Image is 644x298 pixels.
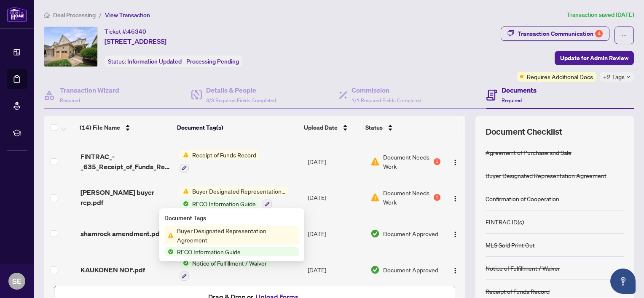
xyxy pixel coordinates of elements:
[370,265,380,274] img: Document Status
[370,157,380,166] img: Document Status
[53,11,96,19] span: Deal Processing
[164,231,174,240] img: Status Icon
[486,287,550,296] div: Receipt of Funds Record
[365,123,383,132] span: Status
[180,186,289,209] button: Status IconBuyer Designated Representation AgreementStatus IconRECO Information Guide
[127,28,146,35] span: 46340
[448,263,462,277] button: Logo
[105,11,150,19] span: View Transaction
[610,269,636,294] button: Open asap
[448,191,462,204] button: Logo
[60,97,80,104] span: Required
[180,150,189,160] img: Status Icon
[486,263,560,273] div: Notice of Fulfillment / Waiver
[448,155,462,168] button: Logo
[383,188,432,207] span: Document Needs Work
[383,152,432,171] span: Document Needs Work
[174,247,244,256] span: RECO Information Guide
[80,265,145,275] span: KAUKONEN NOF.pdf
[99,10,102,20] li: /
[80,187,173,208] span: [PERSON_NAME] buyer rep.pdf
[502,97,522,104] span: Required
[486,240,535,250] div: MLS Sold Print Out
[434,158,440,165] div: 1
[383,229,438,238] span: Document Approved
[189,186,289,196] span: Buyer Designated Representation Agreement
[44,27,97,67] img: IMG-E12271020_1.jpg
[206,85,276,95] h4: Details & People
[452,231,459,238] img: Logo
[352,85,421,95] h4: Commission
[80,229,162,239] span: shamrock amendment.pdf
[12,275,21,287] span: SE
[7,6,27,22] img: logo
[304,252,367,288] td: [DATE]
[560,51,628,65] span: Update for Admin Review
[434,194,440,201] div: 1
[555,51,634,65] button: Update for Admin Review
[603,72,625,82] span: +2 Tags
[452,159,459,166] img: Logo
[486,194,559,203] div: Confirmation of Cooperation
[180,258,189,268] img: Status Icon
[452,267,459,274] img: Logo
[304,123,338,132] span: Upload Date
[180,186,189,196] img: Status Icon
[518,27,603,40] div: Transaction Communication
[180,199,189,208] img: Status Icon
[164,213,299,223] div: Document Tags
[383,265,438,274] span: Document Approved
[486,217,524,226] div: FINTRAC ID(s)
[44,12,50,18] span: home
[486,171,606,180] div: Buyer Designated Representation Agreement
[501,27,609,41] button: Transaction Communication4
[502,85,537,95] h4: Documents
[567,10,634,20] article: Transaction saved [DATE]
[180,150,260,173] button: Status IconReceipt of Funds Record
[301,116,362,139] th: Upload Date
[304,144,367,180] td: [DATE]
[189,258,270,268] span: Notice of Fulfillment / Waiver
[105,27,146,36] div: Ticket #:
[206,97,276,104] span: 3/3 Required Fields Completed
[452,195,459,202] img: Logo
[189,199,259,208] span: RECO Information Guide
[362,116,437,139] th: Status
[80,123,120,132] span: (14) File Name
[164,247,174,256] img: Status Icon
[105,56,242,67] div: Status:
[352,97,421,104] span: 1/1 Required Fields Completed
[180,258,270,281] button: Status IconNotice of Fulfillment / Waiver
[76,116,173,139] th: (14) File Name
[174,226,299,245] span: Buyer Designated Representation Agreement
[370,193,380,202] img: Document Status
[80,152,173,172] span: FINTRAC_-_635_Receipt_of_Funds_Record_-_PropTx-[PERSON_NAME] 1.pdf
[174,116,301,139] th: Document Tag(s)
[105,36,166,46] span: [STREET_ADDRESS]
[486,126,562,138] span: Document Checklist
[621,32,627,38] span: ellipsis
[595,30,603,37] div: 4
[626,75,631,79] span: down
[60,85,119,95] h4: Transaction Wizard
[486,148,572,157] div: Agreement of Purchase and Sale
[304,180,367,216] td: [DATE]
[189,150,260,160] span: Receipt of Funds Record
[304,216,367,252] td: [DATE]
[448,227,462,240] button: Logo
[127,58,239,65] span: Information Updated - Processing Pending
[527,72,593,81] span: Requires Additional Docs
[370,229,380,238] img: Document Status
